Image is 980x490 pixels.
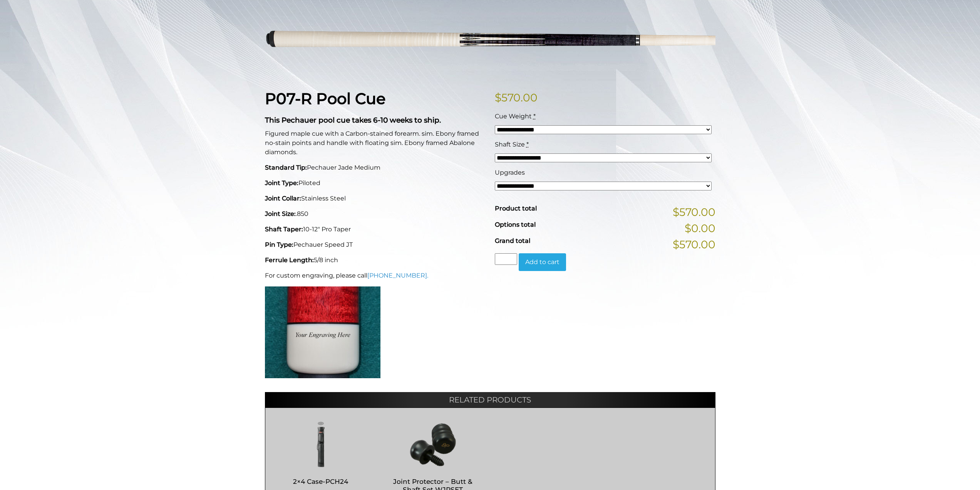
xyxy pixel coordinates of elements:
p: Figured maple cue with a Carbon-stained forearm. sim. Ebony framed no-stain points and handle wit... [265,129,486,157]
p: For custom engraving, please call [265,271,486,280]
strong: P07-R Pool Cue [265,89,385,108]
span: $570.00 [673,204,715,220]
button: Add to cart [519,253,566,271]
img: P07-R.png [265,2,715,77]
span: $ [495,91,501,104]
img: 2x4 Case-PCH24 [273,421,369,468]
a: [PHONE_NUMBER]. [367,272,428,279]
bdi: 570.00 [495,91,538,104]
abbr: required [533,113,536,120]
input: Product quantity [495,253,517,265]
strong: Joint Size: [265,210,296,217]
strong: Ferrule Length: [265,256,314,264]
strong: Joint Type: [265,179,298,187]
span: $570.00 [673,236,715,253]
h2: Related products [265,392,715,407]
span: Cue Weight [495,113,532,120]
abbr: required [526,141,529,148]
img: Joint Protector - Butt & Shaft Set WJPSET [385,421,481,468]
p: .850 [265,209,486,219]
strong: Joint Collar: [265,195,301,202]
p: 5/8 inch [265,256,486,265]
h2: 2×4 Case-PCH24 [273,475,369,489]
span: Grand total [495,237,530,244]
span: $0.00 [685,220,715,236]
span: Options total [495,221,536,228]
p: 10-12" Pro Taper [265,225,486,234]
p: Pechauer Jade Medium [265,163,486,172]
p: Piloted [265,178,486,188]
strong: Pin Type: [265,241,293,248]
span: Upgrades [495,169,525,176]
span: Shaft Size [495,141,525,148]
strong: Standard Tip: [265,164,307,171]
strong: This Pechauer pool cue takes 6-10 weeks to ship. [265,116,441,125]
p: Stainless Steel [265,194,486,203]
p: Pechauer Speed JT [265,240,486,249]
span: Product total [495,205,537,212]
strong: Shaft Taper: [265,226,303,233]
